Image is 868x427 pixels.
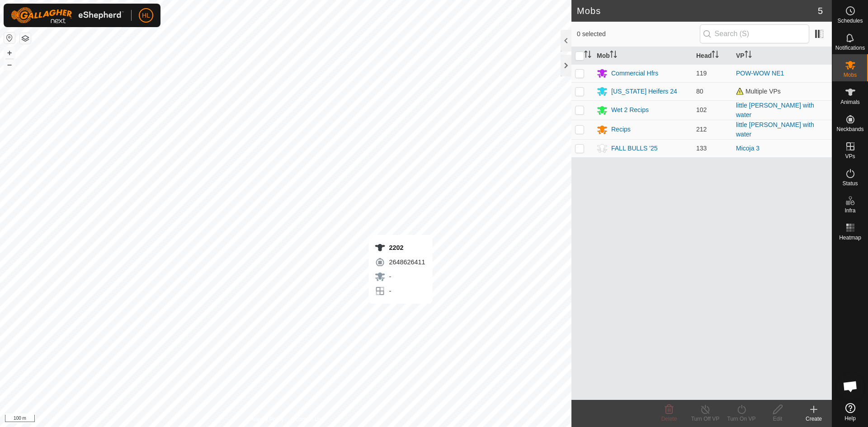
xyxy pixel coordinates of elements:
a: Privacy Policy [250,415,284,423]
button: Map Layers [20,33,31,44]
a: little [PERSON_NAME] with water [736,102,814,118]
div: Open chat [837,373,864,400]
span: Help [844,416,856,421]
span: Animals [840,99,860,105]
div: FALL BULLS '25 [611,144,658,153]
span: Delete [661,416,677,422]
div: - [374,286,425,296]
button: Reset Map [4,33,15,43]
div: Commercial Hfrs [611,69,658,78]
a: Contact Us [295,415,321,423]
th: Head [693,47,732,65]
div: Turn Off VP [687,415,723,423]
a: POW-WOW NE1 [736,70,784,77]
span: Notifications [835,45,865,51]
p-sorticon: Activate to sort [712,52,719,59]
span: 119 [696,70,707,77]
span: Multiple VPs [736,88,781,95]
span: 80 [696,88,703,95]
div: Edit [759,415,796,423]
span: 102 [696,106,707,113]
p-sorticon: Activate to sort [584,52,591,59]
button: + [4,47,15,58]
a: little [PERSON_NAME] with water [736,121,814,138]
input: Search (S) [700,24,809,43]
span: 0 selected [577,29,700,39]
span: Neckbands [836,127,863,132]
span: Status [842,181,858,186]
th: VP [732,47,832,65]
button: – [4,59,15,70]
div: Create [796,415,832,423]
a: Help [832,399,868,425]
p-sorticon: Activate to sort [610,52,617,59]
a: Micoja 3 [736,145,759,152]
span: Schedules [837,18,863,23]
span: VPs [845,154,855,159]
div: 2202 [374,242,425,253]
div: [US_STATE] Heifers 24 [611,87,677,96]
div: Wet 2 Recips [611,105,649,115]
div: - [374,271,425,282]
div: Recips [611,125,631,134]
span: 212 [696,126,707,133]
img: Gallagher Logo [11,7,124,23]
span: 133 [696,145,707,152]
th: Mob [593,47,693,65]
div: Turn On VP [723,415,759,423]
div: 2648626411 [374,257,425,267]
span: HL [142,11,150,20]
span: Mobs [844,72,857,78]
h2: Mobs [577,5,818,16]
span: Heatmap [839,235,861,240]
p-sorticon: Activate to sort [745,52,752,59]
span: Infra [844,208,855,213]
span: 5 [818,4,823,18]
